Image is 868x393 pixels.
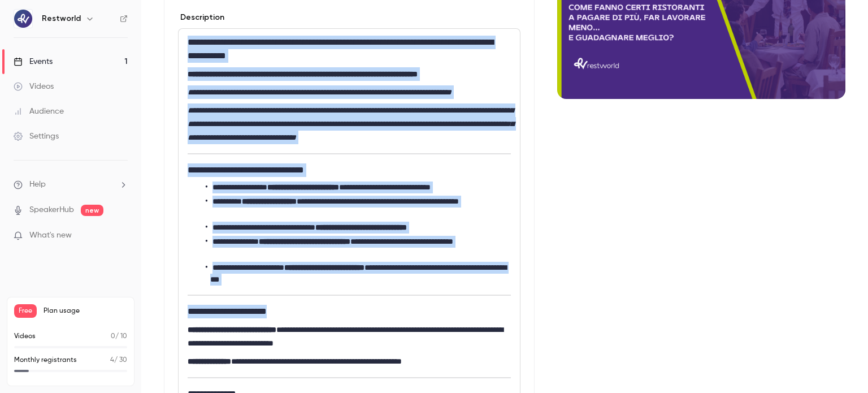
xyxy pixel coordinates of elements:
[110,355,127,365] p: / 30
[14,179,128,191] li: help-dropdown-opener
[14,131,59,142] div: Settings
[14,355,77,365] p: Monthly registrants
[42,13,81,24] h6: Restworld
[114,231,128,241] iframe: Noticeable Trigger
[29,230,72,241] span: What's new
[178,12,224,23] label: Description
[111,333,115,340] span: 0
[14,56,53,67] div: Events
[29,204,74,216] a: SpeakerHub
[14,331,36,342] p: Videos
[29,179,46,191] span: Help
[14,106,64,117] div: Audience
[14,10,32,28] img: Restworld
[14,304,37,318] span: Free
[110,357,114,364] span: 4
[14,81,54,92] div: Videos
[44,306,127,316] span: Plan usage
[81,205,103,216] span: new
[111,331,127,342] p: / 10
